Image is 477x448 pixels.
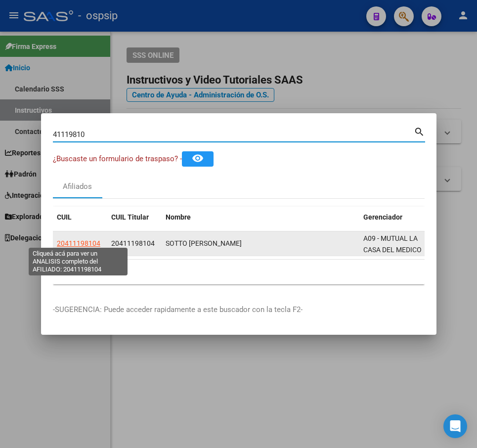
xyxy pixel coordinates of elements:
datatable-header-cell: Nombre [162,207,359,228]
datatable-header-cell: CUIL [53,207,107,228]
datatable-header-cell: Gerenciador [359,207,429,228]
span: 20411198104 [111,239,155,247]
span: CUIL [57,213,72,221]
div: SOTTO [PERSON_NAME] [166,238,355,249]
span: Gerenciador [363,213,402,221]
span: A09 - MUTUAL LA CASA DEL MEDICO [363,234,422,254]
datatable-header-cell: CUIL Titular [107,207,162,228]
span: Nombre [166,213,191,221]
span: CUIL Titular [111,213,149,221]
div: Open Intercom Messenger [443,414,467,438]
div: Afiliados [63,181,92,192]
span: 20411198104 [57,239,100,247]
mat-icon: remove_red_eye [192,152,204,164]
div: 1 total [53,260,425,284]
mat-icon: search [414,125,425,137]
span: ¿Buscaste un formulario de traspaso? - [53,154,182,163]
p: -SUGERENCIA: Puede acceder rapidamente a este buscador con la tecla F2- [53,304,425,315]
